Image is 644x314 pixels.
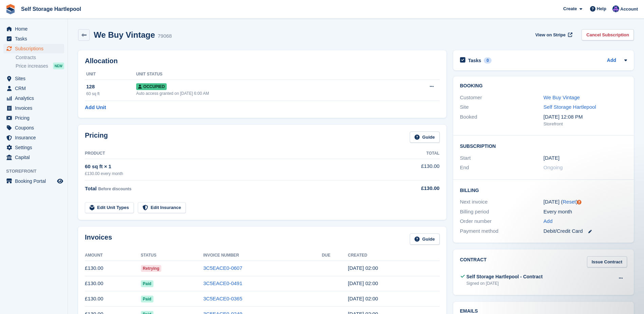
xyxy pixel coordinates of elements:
h2: Emails [460,309,627,314]
span: Retrying [141,265,162,272]
div: Site [460,103,544,111]
div: [DATE] ( ) [544,198,627,206]
a: menu [3,93,64,103]
a: 3C5EACE0-0607 [203,265,242,271]
th: Unit Status [136,69,390,80]
a: Preview store [56,177,64,185]
span: Before discounts [98,187,131,191]
a: menu [3,153,64,162]
div: £130.00 every month [85,171,385,177]
th: Created [348,250,440,261]
time: 2025-07-28 01:00:26 UTC [348,296,378,301]
span: Tasks [15,34,56,43]
h2: We Buy Vintage [94,30,155,39]
a: Cancel Subscription [582,29,634,40]
span: Price increases [16,63,48,69]
span: Create [563,5,577,12]
a: menu [3,84,64,93]
div: Every month [544,208,627,216]
span: Paid [141,280,153,287]
a: 3C5EACE0-0491 [203,280,242,286]
img: Sean Wood [612,5,619,12]
td: £130.00 [85,291,141,307]
a: menu [3,176,64,186]
a: Add [544,217,553,225]
th: Total [385,148,439,159]
a: menu [3,113,64,123]
div: 60 sq ft × 1 [85,163,385,171]
th: Invoice Number [203,250,322,261]
th: Product [85,148,385,159]
span: Pricing [15,113,56,123]
td: £130.00 [385,159,439,180]
a: Price increases NEW [16,62,64,70]
span: Booking Portal [15,176,56,186]
div: 79068 [158,32,172,40]
div: 60 sq ft [86,91,136,97]
div: Self Storage Hartlepool - Contract [466,273,543,280]
div: Signed on [DATE] [466,280,543,286]
div: Storefront [544,121,627,127]
a: Edit Unit Types [85,202,134,213]
th: Status [141,250,203,261]
a: Self Storage Hartlepool [544,104,596,110]
time: 2025-08-28 01:00:27 UTC [348,280,378,286]
div: Booked [460,113,544,127]
a: View on Stripe [533,29,574,40]
span: CRM [15,84,56,93]
a: Add Unit [85,104,106,111]
h2: Tasks [468,57,481,64]
span: Total [85,186,97,191]
a: 3C5EACE0-0365 [203,296,242,301]
span: View on Stripe [535,32,566,38]
a: menu [3,103,64,113]
a: menu [3,44,64,53]
a: menu [3,123,64,133]
h2: Subscription [460,142,627,149]
time: 2025-09-28 01:00:43 UTC [348,265,378,271]
div: Tooltip anchor [576,199,582,205]
div: Customer [460,94,544,102]
td: £130.00 [85,261,141,276]
a: menu [3,34,64,43]
span: Occupied [136,83,167,90]
div: Debit/Credit Card [544,227,627,235]
time: 2025-03-28 01:00:00 UTC [544,154,559,162]
a: Edit Insurance [138,202,186,213]
th: Amount [85,250,141,261]
img: stora-icon-8386f47178a22dfd0bd8f6a31ec36ba5ce8667c1dd55bd0f319d3a0aa187defe.svg [5,4,16,14]
h2: Invoices [85,233,112,245]
span: Settings [15,143,56,152]
div: Auto access granted on [DATE] 6:00 AM [136,90,390,97]
a: Contracts [16,54,64,61]
span: Subscriptions [15,44,56,53]
span: Account [620,6,638,13]
a: menu [3,133,64,142]
h2: Pricing [85,132,108,143]
div: End [460,164,544,172]
div: Order number [460,217,544,225]
span: Home [15,24,56,34]
div: £130.00 [385,185,439,192]
span: Invoices [15,103,56,113]
div: NEW [53,63,64,69]
a: menu [3,143,64,152]
span: Ongoing [544,164,563,170]
td: £130.00 [85,276,141,291]
span: Analytics [15,93,56,103]
a: Guide [410,233,440,245]
th: Unit [85,69,136,80]
a: Self Storage Hartlepool [18,3,84,15]
a: Guide [410,132,440,143]
h2: Booking [460,83,627,89]
div: Start [460,154,544,162]
div: Payment method [460,227,544,235]
th: Due [322,250,348,261]
span: Paid [141,296,153,302]
div: 0 [484,57,492,64]
a: Issue Contract [587,256,627,267]
span: Sites [15,74,56,83]
span: Insurance [15,133,56,142]
div: Billing period [460,208,544,216]
a: Add [607,57,616,65]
